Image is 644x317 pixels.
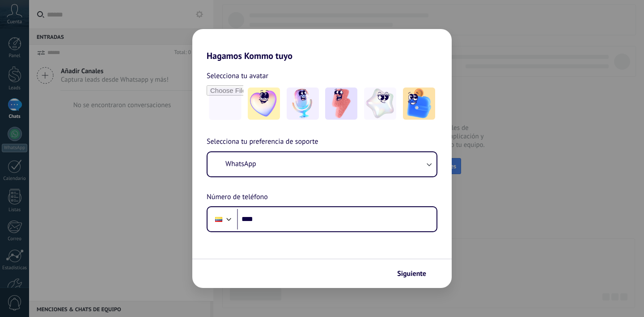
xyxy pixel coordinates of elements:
[364,88,396,120] img: -4.jpeg
[208,152,436,176] button: WhatsApp
[397,271,426,277] span: Siguiente
[207,70,268,82] span: Selecciona tu avatar
[207,192,268,203] span: Número de teléfono
[210,210,227,229] div: Ecuador: + 593
[192,29,452,61] h2: Hagamos Kommo tuyo
[248,88,280,120] img: -1.jpeg
[403,88,435,120] img: -5.jpeg
[325,88,357,120] img: -3.jpeg
[207,136,318,148] span: Selecciona tu preferencia de soporte
[225,159,256,168] span: WhatsApp
[287,88,319,120] img: -2.jpeg
[393,266,438,281] button: Siguiente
